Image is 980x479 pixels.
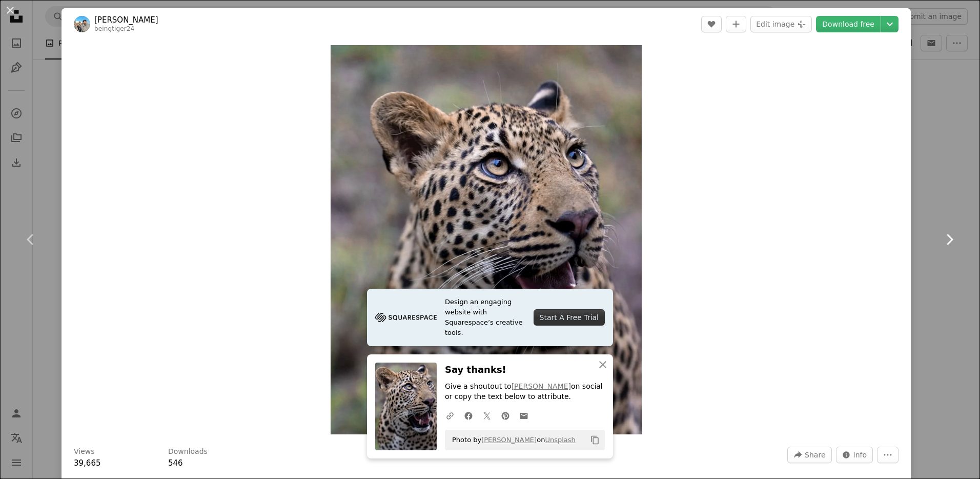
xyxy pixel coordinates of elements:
a: [PERSON_NAME] [512,382,571,390]
a: [PERSON_NAME] [481,436,537,444]
a: beingtiger24 [94,25,134,32]
button: Edit image [750,16,812,32]
a: Share on Facebook [459,405,478,426]
a: Share over email [515,405,533,426]
p: Give a shoutout to on social or copy the text below to attribute. [445,382,605,402]
span: Share [805,447,825,463]
a: Design an engaging website with Squarespace’s creative tools.Start A Free Trial [367,289,613,346]
span: 39,665 [74,458,101,468]
a: Download free [816,16,881,32]
a: Share on Twitter [478,405,496,426]
a: Next [918,190,980,289]
button: Zoom in on this image [331,45,642,434]
a: Share on Pinterest [496,405,515,426]
button: Copy to clipboard [586,431,604,449]
button: Like [701,16,722,32]
button: Choose download size [881,16,899,32]
button: Add to Collection [726,16,746,32]
span: Info [853,447,867,463]
img: file-1705255347840-230a6ab5bca9image [375,310,437,325]
a: [PERSON_NAME] [94,15,158,25]
button: Stats about this image [836,447,873,463]
button: More Actions [877,447,899,463]
h3: Downloads [168,447,208,457]
a: Unsplash [545,436,575,444]
img: Go to Gaurav Sharma's profile [74,16,90,32]
button: Share this image [787,447,831,463]
img: a close up of a leopard with its mouth open [331,45,642,434]
span: 546 [168,458,183,468]
span: Photo by on [447,432,576,448]
h3: Views [74,447,95,457]
div: Start A Free Trial [534,309,605,326]
span: Design an engaging website with Squarespace’s creative tools. [445,297,525,338]
h3: Say thanks! [445,363,605,377]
